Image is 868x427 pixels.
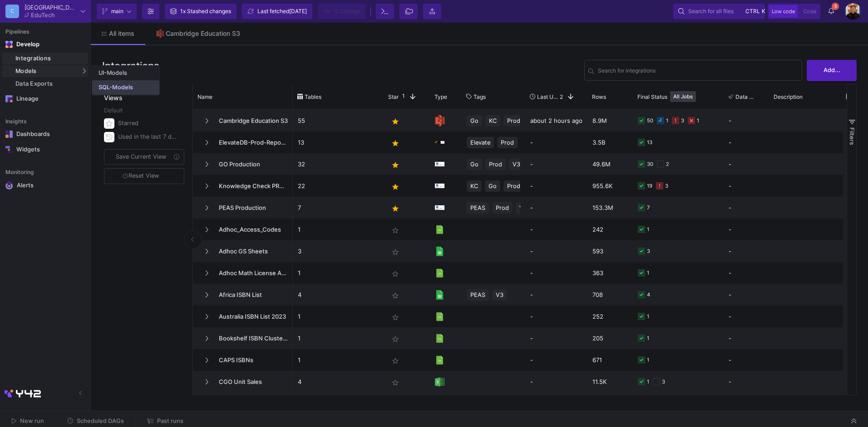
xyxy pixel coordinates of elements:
[298,349,379,371] p: 1
[666,154,669,175] div: 2
[729,175,764,196] div: -
[435,290,444,300] img: [Legacy] Google Sheets
[390,116,401,127] mat-icon: star
[156,29,164,38] img: Tab icon
[688,5,734,18] span: Search for all files
[5,95,13,102] img: Navigation icon
[298,110,379,131] p: 55
[488,175,497,197] span: Go
[99,84,133,91] div: SQL-Models
[745,6,760,17] span: ctrl
[662,371,665,393] div: 3
[257,5,307,18] div: Last fetched
[435,312,444,321] img: [Legacy] CSV
[525,327,587,349] div: -
[470,154,478,175] span: Go
[298,328,379,349] p: 1
[435,355,444,365] img: [Legacy] CSV
[16,41,30,48] div: Develop
[673,4,765,19] button: Search for all filesctrlk
[15,68,37,75] span: Models
[470,175,478,197] span: KC
[390,203,401,214] mat-icon: star
[496,197,509,218] span: Prod
[104,149,184,165] button: Save Current View
[489,154,502,175] span: Prod
[2,178,88,193] a: Navigation iconAlerts
[665,175,668,197] div: 3
[435,115,444,126] img: Amazon S3
[390,377,401,388] mat-icon: star_border
[298,175,379,197] p: 22
[832,3,839,10] span: 5
[729,262,764,283] div: -
[15,80,86,87] div: Data Exports
[5,131,13,138] img: Navigation icon
[99,69,127,77] div: UI-Models
[587,175,633,197] div: 955.6K
[845,3,861,19] img: bg52tvgs8dxfpOhHYAd0g09LCcAxm85PnUXHwHyc.png
[647,349,649,371] div: 1
[388,93,399,100] span: Star
[213,241,288,262] span: Adhoc GS Sheets
[473,93,486,100] span: Tags
[16,95,75,102] div: Lineage
[298,197,379,218] p: 7
[587,327,633,349] div: 205
[213,154,288,175] span: GO Production
[729,284,764,305] div: -
[525,153,587,175] div: -
[670,91,696,102] button: All Jobs
[157,417,183,424] span: Past runs
[647,306,649,327] div: 1
[525,110,587,131] div: about 2 hours ago
[16,146,75,153] div: Widgets
[647,197,650,218] div: 7
[470,284,485,306] span: PEAS
[123,172,159,179] span: Reset View
[525,240,587,262] div: -
[587,240,633,262] div: 593
[213,197,288,218] span: PEAS Production
[298,219,379,240] p: 1
[390,334,401,345] mat-icon: star_border
[647,154,653,175] div: 30
[729,241,764,262] div: -
[525,262,587,284] div: -
[774,93,803,100] span: Description
[298,241,379,262] p: 3
[647,110,653,131] div: 50
[390,355,401,366] mat-icon: star_border
[298,154,379,175] p: 32
[166,30,240,37] div: Cambridge Education S3
[435,247,444,256] img: [Legacy] Google Sheets
[647,371,649,393] div: 1
[2,127,88,141] a: Navigation iconDashboards
[496,284,503,306] span: V3
[5,41,13,48] img: Navigation icon
[647,219,649,240] div: 1
[390,181,401,192] mat-icon: star
[560,93,563,100] span: 2
[435,268,444,278] img: [Legacy] CSV
[537,93,560,100] span: Last Used
[824,67,840,73] span: Add...
[298,284,379,306] p: 4
[435,225,444,234] img: [Legacy] CSV
[434,93,447,100] span: Type
[25,5,77,10] div: [GEOGRAPHIC_DATA]
[109,30,134,37] span: All items
[111,5,123,18] span: main
[213,110,288,131] span: Cambridge Education S3
[729,306,764,327] div: -
[507,175,520,197] span: Prod
[587,131,633,153] div: 3.5B
[116,153,166,160] span: Save Current View
[489,110,497,131] span: KC
[5,5,19,18] div: C
[213,306,288,327] span: Australia ISBN List 2023
[772,8,795,15] span: Low code
[5,181,13,189] img: Navigation icon
[390,247,401,257] mat-icon: star_border
[525,349,587,371] div: -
